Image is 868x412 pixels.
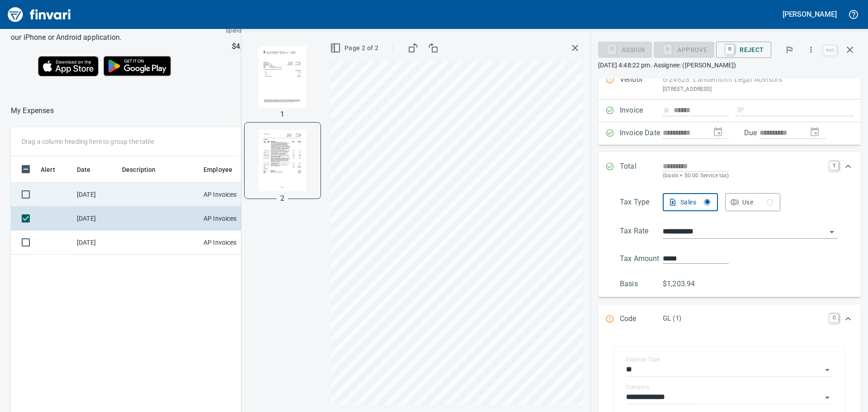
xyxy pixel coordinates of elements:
[723,42,764,57] span: Reject
[5,4,73,25] img: Finvari
[626,384,650,390] label: Company
[252,46,313,108] img: Page 1
[41,164,55,175] span: Alert
[77,164,91,175] span: Date
[598,45,652,53] div: Assign
[620,161,663,180] p: Total
[823,45,837,55] a: esc
[780,7,839,21] button: [PERSON_NAME]
[801,40,821,60] button: More
[11,19,203,44] h6: You can also control your card and submit expenses from our iPhone or Android application.
[280,193,284,204] p: 2
[742,197,773,208] div: Use
[826,226,838,238] button: Open
[830,161,839,170] a: T
[73,207,118,231] td: [DATE]
[38,56,99,76] img: Download on the App Store
[332,43,378,54] span: Page 2 of 2
[663,279,706,289] p: $1,203.94
[252,130,313,191] img: Page 2
[598,152,861,189] div: Expand
[620,313,663,325] p: Code
[620,197,663,211] p: Tax Type
[73,183,118,207] td: [DATE]
[620,226,663,239] p: Tax Rate
[41,164,67,175] span: Alert
[726,44,734,54] a: R
[280,109,284,120] p: 1
[218,52,416,61] p: Online and foreign allowed
[783,9,837,19] h5: [PERSON_NAME]
[99,51,176,81] img: Get it on Google Play
[200,231,268,255] td: AP Invoices
[716,42,771,58] button: RReject
[122,164,168,175] span: Description
[73,231,118,255] td: [DATE]
[232,41,415,52] p: $4,000 / month
[663,313,824,324] p: GL (1)
[226,27,336,36] span: Spend Limits
[200,183,268,207] td: AP Invoices
[203,164,244,175] span: Employee
[620,253,663,264] p: Tax Amount
[821,391,834,404] button: Open
[821,364,834,376] button: Open
[663,193,718,211] button: Sales
[122,164,156,175] span: Description
[680,197,710,208] div: Sales
[620,279,663,289] p: Basis
[598,189,861,297] div: Expand
[328,40,382,57] button: Page 2 of 2
[11,105,54,116] p: My Expenses
[725,193,780,211] button: Use
[598,304,861,334] div: Expand
[779,40,799,60] button: Flag
[11,105,54,116] nav: breadcrumb
[203,164,232,175] span: Employee
[830,313,839,322] a: C
[22,137,154,146] p: Drag a column heading here to group the table
[821,39,861,61] span: Close invoice
[654,45,714,53] div: GL Account required
[77,164,103,175] span: Date
[598,61,861,70] p: [DATE] 4:48:22 pm. Assignee: ([PERSON_NAME])
[626,357,660,362] label: Expense Type
[200,207,268,231] td: AP Invoices
[663,171,824,180] p: (basis + $0.00 Service tax)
